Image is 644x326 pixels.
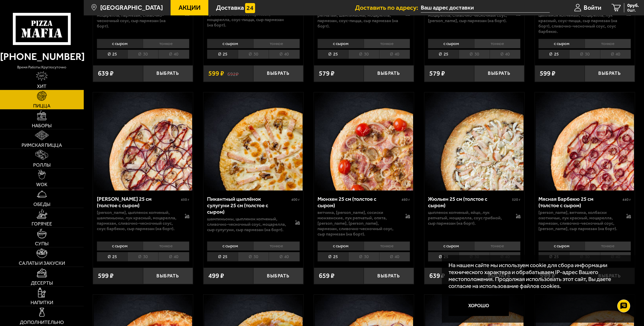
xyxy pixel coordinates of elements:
[97,210,178,231] p: [PERSON_NAME], цыпленок копченый, шампиньоны, лук красный, моцарелла, пармезан, сливочно-чесночны...
[379,252,410,261] li: 40
[538,252,569,261] li: 25
[318,50,348,59] li: 25
[622,197,631,202] span: 440 г
[490,252,521,261] li: 40
[31,280,53,285] span: Десерты
[540,70,555,77] span: 599 ₽
[627,8,639,12] span: 0 шт.
[97,196,180,209] div: [PERSON_NAME] 25 см (толстое с сыром)
[207,39,253,48] li: с сыром
[143,39,189,48] li: тонкое
[600,252,631,261] li: 40
[538,241,585,251] li: с сыром
[538,210,620,231] p: [PERSON_NAME], ветчина, колбаски охотничьи, лук красный, моцарелла, пармезан, сливочно-чесночный ...
[207,50,238,59] li: 25
[600,50,631,59] li: 40
[97,252,128,261] li: 25
[569,252,600,261] li: 30
[318,210,399,237] p: ветчина, [PERSON_NAME], сосиски мюнхенские, лук репчатый, опята, [PERSON_NAME], [PERSON_NAME], па...
[569,50,600,59] li: 30
[269,252,300,261] li: 40
[364,241,410,251] li: тонкое
[429,70,445,77] span: 579 ₽
[364,65,414,82] button: Выбрать
[158,50,189,59] li: 40
[348,50,379,59] li: 30
[127,50,158,59] li: 30
[20,320,64,325] span: Дополнительно
[33,103,50,108] span: Пицца
[35,241,49,246] span: Супы
[315,92,413,191] img: Мюнхен 25 см (толстое с сыром)
[19,261,65,266] span: Салаты и закуски
[253,268,303,284] button: Выбрать
[536,92,634,191] img: Мясная Барбекю 25 см (толстое с сыром)
[538,7,620,34] p: ветчина, пепперони, [PERSON_NAME], цыпленок копченый, моцарелла, лук красный, соус-пицца, сыр пар...
[291,197,300,202] span: 400 г
[319,70,334,77] span: 579 ₽
[425,92,524,191] img: Жюльен 25 см (толстое с сыром)
[238,50,269,59] li: 30
[428,39,474,48] li: с сыром
[355,4,421,11] span: Доставить по адресу:
[97,39,143,48] li: с сыром
[459,252,490,261] li: 30
[207,216,288,232] p: шампиньоны, цыпленок копченый, сливочно-чесночный соус, моцарелла, сыр сулугуни, сыр пармезан (на...
[207,196,290,215] div: Пикантный цыплёнок сулугуни 25 см (толстое с сыром)
[364,268,414,284] button: Выбрать
[158,252,189,261] li: 40
[238,252,269,261] li: 30
[364,39,410,48] li: тонкое
[314,92,414,191] a: Мюнхен 25 см (толстое с сыром)
[245,3,255,13] img: 15daf4d41897b9f0e9f617042186c801.svg
[490,50,521,59] li: 40
[538,196,621,209] div: Мясная Барбекю 25 см (толстое с сыром)
[474,241,521,251] li: тонкое
[402,197,410,202] span: 460 г
[216,4,244,11] span: Доставка
[428,50,459,59] li: 25
[449,262,625,289] p: На нашем сайте мы используем cookie для сбора информации технического характера и обрабатываем IP...
[36,182,47,187] span: WOK
[318,252,348,261] li: 25
[421,3,549,13] input: Ваш адрес доставки
[97,50,128,59] li: 25
[179,4,201,11] span: Акции
[181,197,189,202] span: 450 г
[584,4,601,11] span: Войти
[538,39,585,48] li: с сыром
[535,92,635,191] a: Мясная Барбекю 25 см (толстое с сыром)
[33,162,51,167] span: Роллы
[32,123,52,128] span: Наборы
[31,300,53,305] span: Напитки
[585,241,631,251] li: тонкое
[428,241,474,251] li: с сыром
[204,92,303,191] img: Пикантный цыплёнок сулугуни 25 см (толстое с сыром)
[318,39,364,48] li: с сыром
[100,4,163,11] span: [GEOGRAPHIC_DATA]
[428,252,459,261] li: 25
[93,92,193,191] a: Чикен Барбекю 25 см (толстое с сыром)
[97,241,143,251] li: с сыром
[32,221,52,226] span: Горячее
[318,241,364,251] li: с сыром
[269,50,300,59] li: 40
[127,252,158,261] li: 30
[227,70,239,77] s: 692 ₽
[143,65,193,82] button: Выбрать
[348,252,379,261] li: 30
[143,241,189,251] li: тонкое
[424,92,524,191] a: Жюльен 25 см (толстое с сыром)
[512,197,520,202] span: 520 г
[449,296,509,316] button: Хорошо
[207,252,238,261] li: 25
[208,70,224,77] span: 599 ₽
[208,273,224,279] span: 499 ₽
[585,39,631,48] li: тонкое
[22,143,62,148] span: Римская пицца
[203,92,303,191] a: Пикантный цыплёнок сулугуни 25 см (толстое с сыром)
[97,7,178,29] p: томаты, креветка тигровая, паприка, моцарелла, пармезан, сливочно-чесночный соус, сыр пармезан (н...
[428,196,511,209] div: Жюльен 25 см (толстое с сыром)
[459,50,490,59] li: 30
[379,50,410,59] li: 40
